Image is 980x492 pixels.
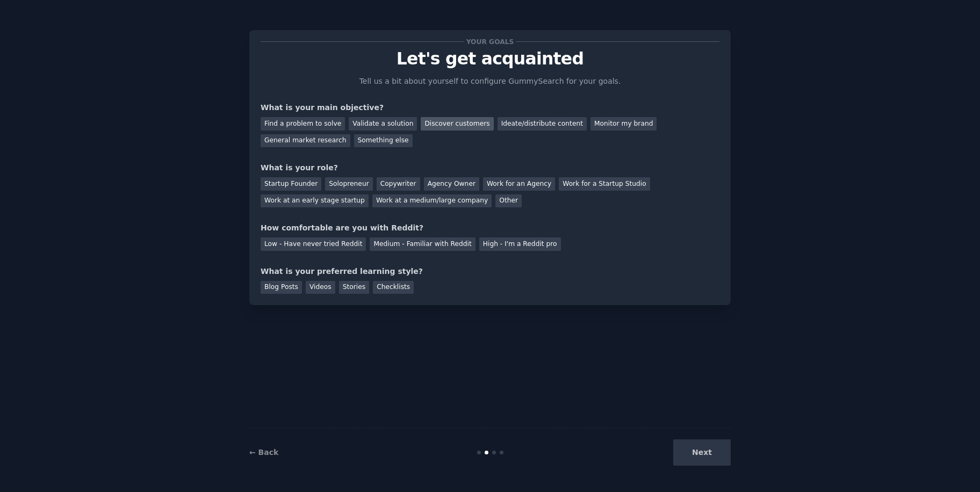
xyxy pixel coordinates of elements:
div: Solopreneur [325,177,372,191]
div: Videos [306,281,335,294]
div: General market research [261,134,350,148]
div: Work for an Agency [483,177,555,191]
div: Low - Have never tried Reddit [261,237,366,251]
div: Find a problem to solve [261,117,345,131]
div: What is your preferred learning style? [261,266,719,277]
div: Agency Owner [424,177,479,191]
div: Other [495,194,522,208]
a: ← Back [249,448,278,457]
div: Copywriter [377,177,420,191]
p: Let's get acquainted [261,49,719,68]
div: Blog Posts [261,281,302,294]
div: What is your main objective? [261,102,719,113]
div: Medium - Familiar with Reddit [370,237,475,251]
div: Ideate/distribute content [498,117,587,131]
div: Monitor my brand [590,117,657,131]
div: Discover customers [421,117,493,131]
div: Checklists [373,281,414,294]
div: High - I'm a Reddit pro [479,237,561,251]
div: Work at an early stage startup [261,194,369,208]
div: Validate a solution [349,117,417,131]
p: Tell us a bit about yourself to configure GummySearch for your goals. [355,76,625,87]
div: Work at a medium/large company [372,194,492,208]
div: Startup Founder [261,177,321,191]
div: What is your role? [261,162,719,173]
div: Work for a Startup Studio [559,177,650,191]
div: Something else [354,134,413,148]
span: Your goals [464,36,516,47]
div: Stories [339,281,369,294]
div: How comfortable are you with Reddit? [261,222,719,234]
